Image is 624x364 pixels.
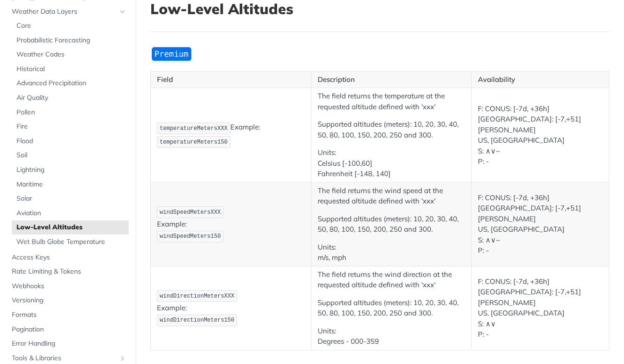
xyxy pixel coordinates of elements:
[16,36,126,45] span: Probabilistic Forecasting
[12,339,126,348] span: Error Handling
[12,76,129,90] a: Advanced Precipitation
[7,251,129,265] a: Access Keys
[16,65,126,74] span: Historical
[318,147,466,179] p: Units: Celsius [-100,60] Fahrenheit [-148, 140]
[12,206,129,220] a: Aviation
[318,269,466,291] p: The field returns the wind direction at the requested altitude defined with 'xxx'
[12,354,116,363] span: Tools & Libraries
[12,192,129,206] a: Solar
[157,74,305,85] p: Field
[318,119,466,140] p: Supported altitudes (meters): 10, 20, 30, 40, 50, 80, 100, 150, 200, 250 and 300.
[478,193,603,256] p: F: CONUS: [-7d, +36h] [GEOGRAPHIC_DATA]: [-7,+51] [PERSON_NAME] US, [GEOGRAPHIC_DATA] S: ∧∨~ P: -
[157,289,305,327] p: Example:
[16,21,126,31] span: Core
[7,293,129,307] a: Versioning
[16,108,126,117] span: Pollen
[16,137,126,146] span: Flood
[12,178,129,192] a: Maritime
[12,282,126,291] span: Webhooks
[7,323,129,337] a: Pagination
[12,120,129,134] a: Fire
[157,205,305,243] p: Example:
[318,326,466,347] p: Units: Degrees - 000-359
[12,105,129,120] a: Pollen
[16,122,126,131] span: Fire
[12,235,129,249] a: Wet Bulb Globe Temperature
[12,310,126,320] span: Formats
[7,337,129,351] a: Error Handling
[160,293,234,299] span: windDirectionMetersXXX
[16,79,126,88] span: Advanced Precipitation
[12,48,129,62] a: Weather Codes
[12,134,129,148] a: Flood
[318,214,466,235] p: Supported altitudes (meters): 10, 20, 30, 40, 50, 80, 100, 150, 200, 250 and 300.
[12,7,116,16] span: Weather Data Layers
[16,209,126,218] span: Aviation
[160,317,234,324] span: windDirectionMeters150
[12,296,126,305] span: Versioning
[16,223,126,232] span: Low-Level Altitudes
[157,121,305,149] p: Example:
[12,91,129,105] a: Air Quality
[16,180,126,189] span: Maritime
[478,104,603,167] p: F: CONUS: [-7d, +36h] [GEOGRAPHIC_DATA]: [-7,+51] [PERSON_NAME] US, [GEOGRAPHIC_DATA] S: ∧∨~ P: -
[318,242,466,263] p: Units: m/s, mph
[318,74,466,85] p: Description
[7,308,129,322] a: Formats
[12,33,129,48] a: Probabilistic Forecasting
[478,74,603,85] p: Availability
[318,298,466,319] p: Supported altitudes (meters): 10, 20, 30, 40, 50, 80, 100, 150, 200, 250 and 300.
[12,267,126,276] span: Rate Limiting & Tokens
[150,0,609,17] h1: Low-Level Altitudes
[119,355,126,362] button: Show subpages for Tools & Libraries
[160,125,228,132] span: temperatureMetersXXX
[16,237,126,247] span: Wet Bulb Globe Temperature
[12,163,129,177] a: Lightning
[160,139,228,146] span: temperatureMeters150
[12,220,129,235] a: Low-Level Altitudes
[12,148,129,162] a: Soil
[7,265,129,279] a: Rate Limiting & Tokens
[12,325,126,334] span: Pagination
[16,194,126,203] span: Solar
[16,165,126,175] span: Lightning
[16,93,126,103] span: Air Quality
[12,253,126,262] span: Access Keys
[16,50,126,59] span: Weather Codes
[12,62,129,76] a: Historical
[7,5,129,19] a: Weather Data LayersHide subpages for Weather Data Layers
[12,19,129,33] a: Core
[160,209,221,216] span: windSpeedMetersXXX
[16,151,126,160] span: Soil
[318,91,466,112] p: The field returns the temperature at the requested altitude defined with 'xxx'
[160,233,221,240] span: windSpeedMeters150
[318,186,466,207] p: The field returns the wind speed at the requested altitude defined with 'xxx'
[478,276,603,340] p: F: CONUS: [-7d, +36h] [GEOGRAPHIC_DATA]: [-7,+51] [PERSON_NAME] US, [GEOGRAPHIC_DATA] S: ∧∨ P: -
[7,279,129,293] a: Webhooks
[119,8,126,16] button: Hide subpages for Weather Data Layers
